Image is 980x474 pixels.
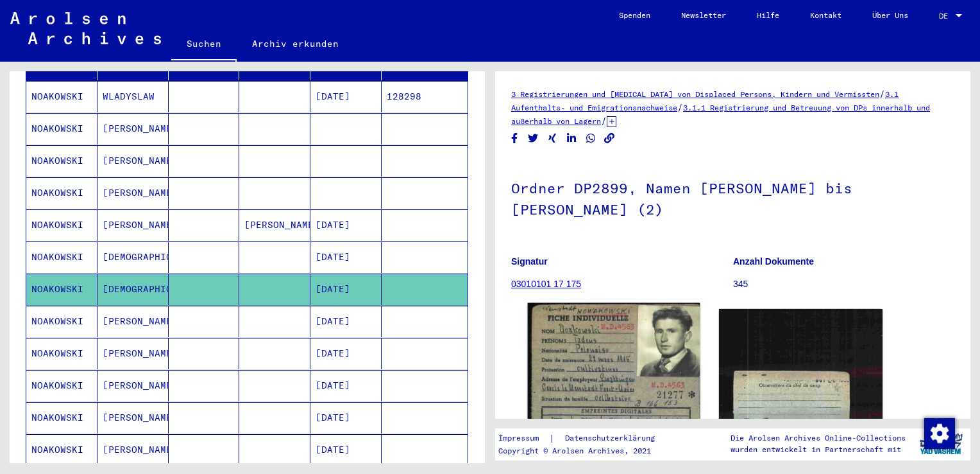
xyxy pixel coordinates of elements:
[97,370,169,401] mat-cell: [PERSON_NAME]
[171,28,237,62] a: Suchen
[939,12,953,21] span: DE
[511,256,548,267] b: Signatur
[310,338,382,369] mat-cell: [DATE]
[97,274,169,305] mat-cell: [DEMOGRAPHIC_DATA]
[97,402,169,434] mat-cell: [PERSON_NAME]
[731,432,906,444] p: Die Arolsen Archives Online-Collections
[511,279,581,289] a: 03010101 17 175
[26,306,97,337] mat-cell: NOAKOWSKI
[26,402,97,434] mat-cell: NOAKOWSKI
[97,306,169,337] mat-cell: [PERSON_NAME]
[26,113,97,145] mat-cell: NOAKOWSKI
[26,370,97,401] mat-cell: NOAKOWSKI
[97,145,169,177] mat-cell: [PERSON_NAME]
[917,428,965,460] img: yv_logo.png
[508,130,521,146] button: Share on Facebook
[26,81,97,112] mat-cell: NOAKOWSKI
[382,81,468,112] mat-cell: 128298
[511,159,954,236] h1: Ordner DP2899, Namen [PERSON_NAME] bis [PERSON_NAME] (2)
[498,445,670,457] p: Copyright © Arolsen Archives, 2021
[310,370,382,401] mat-cell: [DATE]
[26,241,97,273] mat-cell: NOAKOWSKI
[26,274,97,305] mat-cell: NOAKOWSKI
[10,12,161,44] img: Arolsen_neg.svg
[546,130,559,146] button: Share on Xing
[97,241,169,273] mat-cell: [DEMOGRAPHIC_DATA]
[26,177,97,209] mat-cell: NOAKOWSKI
[26,434,97,466] mat-cell: NOAKOWSKI
[97,434,169,466] mat-cell: [PERSON_NAME]
[239,209,310,241] mat-cell: [PERSON_NAME]
[310,81,382,112] mat-cell: [DATE]
[677,101,683,113] span: /
[26,145,97,177] mat-cell: NOAKOWSKI
[511,89,879,99] a: 3 Registrierungen und [MEDICAL_DATA] von Displaced Persons, Kindern und Vermissten
[237,28,354,59] a: Archiv erkunden
[603,130,616,146] button: Copy link
[97,113,169,145] mat-cell: [PERSON_NAME]
[498,432,549,445] a: Impressum
[924,418,955,449] img: Zustimmung ändern
[310,402,382,434] mat-cell: [DATE]
[310,241,382,273] mat-cell: [DATE]
[26,209,97,241] mat-cell: NOAKOWSKI
[310,209,382,241] mat-cell: [DATE]
[565,130,579,146] button: Share on LinkedIn
[498,432,670,445] div: |
[601,115,607,127] span: /
[511,103,930,126] a: 3.1.1 Registrierung und Betreuung von DPs innerhalb und außerhalb von Lagern
[733,277,954,291] p: 345
[97,338,169,369] mat-cell: [PERSON_NAME]
[527,130,540,146] button: Share on Twitter
[879,88,885,100] span: /
[584,130,598,146] button: Share on WhatsApp
[731,444,906,455] p: wurden entwickelt in Partnerschaft mit
[555,432,670,445] a: Datenschutzerklärung
[310,306,382,337] mat-cell: [DATE]
[97,81,169,112] mat-cell: WLADYSLAW
[310,274,382,305] mat-cell: [DATE]
[97,209,169,241] mat-cell: [PERSON_NAME]
[26,338,97,369] mat-cell: NOAKOWSKI
[310,434,382,466] mat-cell: [DATE]
[97,177,169,209] mat-cell: [PERSON_NAME]
[733,256,814,267] b: Anzahl Dokumente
